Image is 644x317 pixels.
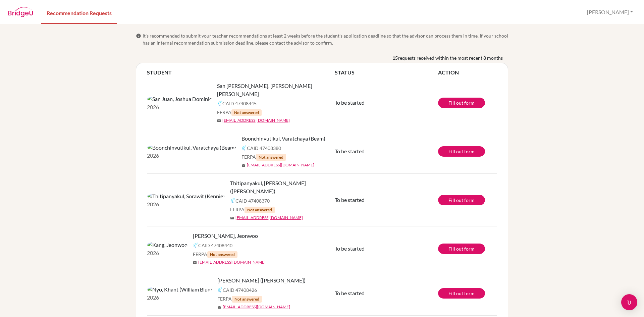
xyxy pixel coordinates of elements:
a: Fill out form [438,98,485,108]
span: Boonchinvutikul, Varatchaya (Beam) [241,135,325,143]
a: [EMAIL_ADDRESS][DOMAIN_NAME] [223,304,290,310]
span: San [PERSON_NAME], [PERSON_NAME] [PERSON_NAME] [217,82,340,98]
button: [PERSON_NAME] [584,6,636,18]
p: 2026 [147,103,212,111]
a: [EMAIL_ADDRESS][DOMAIN_NAME] [247,162,314,168]
span: To be started [335,245,365,252]
span: Not answered [207,251,237,258]
span: [PERSON_NAME] ([PERSON_NAME]) [217,276,306,284]
a: [EMAIL_ADDRESS][DOMAIN_NAME] [198,259,266,265]
p: 2026 [147,294,212,302]
b: 15 [392,54,398,61]
p: 2026 [147,152,236,160]
span: FERPA [193,251,237,258]
span: Not answered [232,296,262,303]
span: [PERSON_NAME], Jeonwoo [193,232,258,240]
span: To be started [335,148,365,154]
span: It’s recommended to submit your teacher recommendations at least 2 weeks before the student’s app... [143,32,508,46]
img: Thitipanyakul, Sorawit (Kennie) [147,192,225,200]
a: Fill out form [438,288,485,299]
span: mail [241,163,246,167]
span: CAID 47408440 [198,242,232,249]
img: Nyo, Khant (William Blue) [147,285,212,294]
span: FERPA [230,206,275,213]
th: STUDENT [147,68,335,76]
span: requests received within the most recent 8 months [398,54,503,61]
span: Not answered [256,154,286,161]
th: ACTION [438,68,497,76]
span: CAID 47408445 [222,100,257,107]
a: Recommendation Requests [41,1,117,24]
img: Common App logo [193,243,198,248]
a: [EMAIL_ADDRESS][DOMAIN_NAME] [222,117,290,123]
p: 2026 [147,200,225,208]
span: mail [217,119,221,123]
span: FERPA [217,109,262,116]
img: Kang, Jeonwoo [147,241,187,249]
img: Common App logo [241,145,247,151]
div: Open Intercom Messenger [621,294,637,310]
span: To be started [335,290,365,296]
a: Fill out form [438,244,485,254]
span: Not answered [245,207,275,213]
img: Common App logo [217,287,223,293]
img: San Juan, Joshua Dominic [147,95,212,103]
span: mail [193,261,197,265]
a: Fill out form [438,195,485,205]
span: To be started [335,99,365,106]
p: 2026 [147,249,187,257]
a: [EMAIL_ADDRESS][DOMAIN_NAME] [235,215,303,221]
span: Thitipanyakul, [PERSON_NAME] ([PERSON_NAME]) [230,179,340,195]
span: FERPA [241,153,286,161]
span: CAID 47408380 [247,145,281,152]
span: CAID 47408426 [223,286,257,294]
span: info [136,33,141,39]
img: BridgeU logo [8,7,33,17]
img: Common App logo [217,101,222,106]
th: STATUS [335,68,438,76]
span: Not answered [231,109,262,116]
span: CAID 47408370 [235,197,270,204]
a: Fill out form [438,146,485,157]
img: Common App logo [230,198,235,203]
span: mail [217,305,221,309]
img: Boonchinvutikul, Varatchaya (Beam) [147,144,236,152]
span: mail [230,216,234,220]
span: FERPA [217,295,262,303]
span: To be started [335,197,365,203]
